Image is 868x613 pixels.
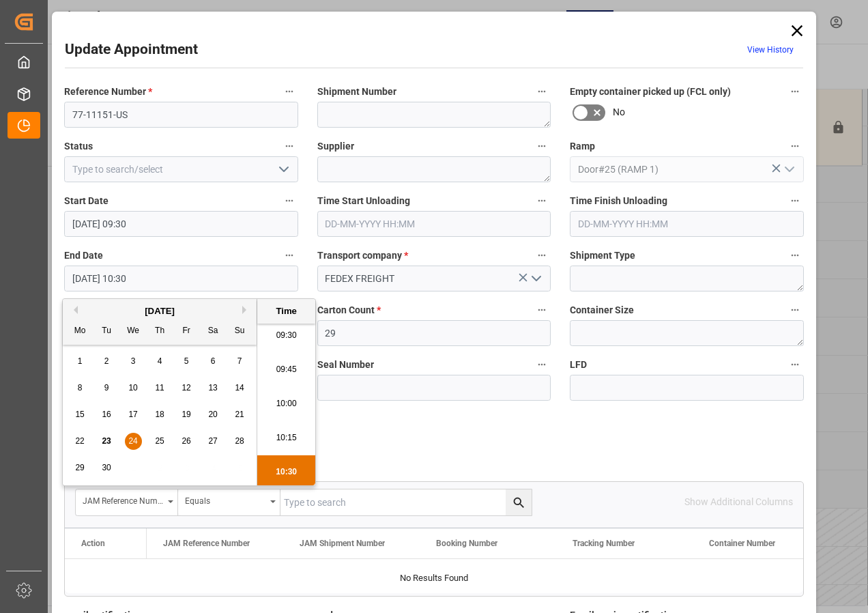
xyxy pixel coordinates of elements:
[280,83,298,100] button: Reference Number *
[64,248,103,263] span: End Date
[786,137,804,155] button: Ramp
[75,436,84,446] span: 22
[786,356,804,373] button: LFD
[155,410,164,419] span: 18
[778,159,798,180] button: open menu
[128,410,137,419] span: 17
[178,433,195,450] div: Choose Friday, September 26th, 2025
[231,380,248,397] div: Choose Sunday, September 14th, 2025
[570,194,667,208] span: Time Finish Unloading
[102,463,111,472] span: 30
[98,323,115,340] div: Tu
[231,406,248,423] div: Choose Sunday, September 21st, 2025
[98,380,115,397] div: Choose Tuesday, September 9th, 2025
[104,383,109,393] span: 9
[72,380,89,397] div: Choose Monday, September 8th, 2025
[205,353,222,370] div: Choose Saturday, September 6th, 2025
[533,301,551,319] button: Carton Count *
[280,137,298,155] button: Status
[533,83,551,100] button: Shipment Number
[237,356,242,366] span: 7
[205,406,222,423] div: Choose Saturday, September 20th, 2025
[64,85,152,99] span: Reference Number
[72,433,89,450] div: Choose Monday, September 22nd, 2025
[570,211,804,237] input: DD-MM-YYYY HH:MM
[280,489,532,515] input: Type to search
[182,383,190,393] span: 12
[257,319,315,353] li: 09:30
[272,159,293,180] button: open menu
[300,539,385,548] span: JAM Shipment Number
[257,353,315,387] li: 09:45
[76,489,178,515] button: open menu
[317,211,551,237] input: DD-MM-YYYY HH:MM
[570,303,634,317] span: Container Size
[257,421,315,455] li: 10:15
[72,459,89,476] div: Choose Monday, September 29th, 2025
[64,194,108,208] span: Start Date
[231,433,248,450] div: Choose Sunday, September 28th, 2025
[533,246,551,264] button: Transport company *
[533,137,551,155] button: Supplier
[261,304,312,318] div: Time
[786,301,804,319] button: Container Size
[64,156,298,182] input: Type to search/select
[208,383,217,393] span: 13
[65,39,198,61] h2: Update Appointment
[158,356,162,366] span: 4
[125,406,142,423] div: Choose Wednesday, September 17th, 2025
[64,266,298,291] input: DD-MM-YYYY HH:MM
[67,348,253,481] div: month 2025-09
[125,353,142,370] div: Choose Wednesday, September 3rd, 2025
[786,192,804,210] button: Time Finish Unloading
[98,433,115,450] div: Choose Tuesday, September 23rd, 2025
[317,139,354,154] span: Supplier
[242,306,250,314] button: Next Month
[78,356,83,366] span: 1
[231,353,248,370] div: Choose Sunday, September 7th, 2025
[128,383,137,393] span: 10
[257,387,315,421] li: 10:00
[178,353,195,370] div: Choose Friday, September 5th, 2025
[182,410,190,419] span: 19
[786,246,804,264] button: Shipment Type
[208,436,217,446] span: 27
[205,323,222,340] div: Sa
[436,539,497,548] span: Booking Number
[570,156,804,182] input: Type to search/select
[131,356,136,366] span: 3
[747,45,794,55] a: View History
[163,539,250,548] span: JAM Reference Number
[104,356,109,366] span: 2
[235,383,244,393] span: 14
[317,194,410,208] span: Time Start Unloading
[98,353,115,370] div: Choose Tuesday, September 2nd, 2025
[78,383,83,393] span: 8
[211,356,216,366] span: 6
[235,436,244,446] span: 28
[178,323,195,340] div: Fr
[573,539,635,548] span: Tracking Number
[525,268,546,289] button: open menu
[185,491,265,507] div: Equals
[570,139,595,154] span: Ramp
[317,358,374,372] span: Seal Number
[533,192,551,210] button: Time Start Unloading
[280,192,298,210] button: Start Date
[125,323,142,340] div: We
[102,436,111,446] span: 23
[182,436,190,446] span: 26
[102,410,111,419] span: 16
[231,323,248,340] div: Su
[64,139,93,154] span: Status
[64,211,298,237] input: DD-MM-YYYY HH:MM
[178,489,280,515] button: open menu
[72,353,89,370] div: Choose Monday, September 1st, 2025
[205,380,222,397] div: Choose Saturday, September 13th, 2025
[151,406,169,423] div: Choose Thursday, September 18th, 2025
[75,463,84,472] span: 29
[178,380,195,397] div: Choose Friday, September 12th, 2025
[151,323,169,340] div: Th
[570,85,731,99] span: Empty container picked up (FCL only)
[208,410,217,419] span: 20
